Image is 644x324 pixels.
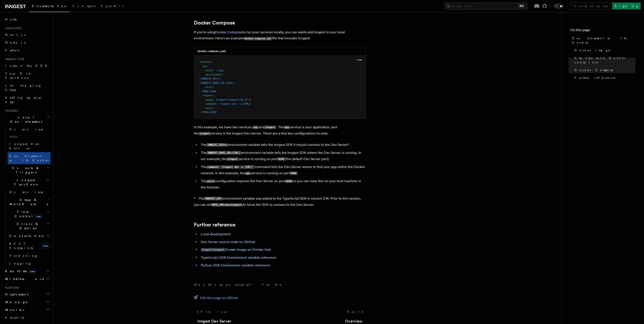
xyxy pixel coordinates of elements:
[244,37,272,40] code: docker-compose.yml
[9,242,33,250] span: REST Endpoints
[9,142,46,150] span: Inngest Dev Server
[199,150,366,162] li: The environment variable tells the Inngest SDK where the Dev Server is running. In our example, t...
[3,292,28,296] span: Deployment
[201,240,255,244] a: Dev Server source code on GitHub
[3,46,51,54] a: Python
[3,178,46,186] span: Inngest Functions
[572,36,635,45] span: Development with Docker
[201,248,271,252] a: inngest/inngestDocker image on Docker Hub
[570,28,635,34] h4: On this page
[205,86,213,89] span: ports
[612,3,641,9] a: Sign Up
[98,1,126,12] a: AgentKit
[8,260,51,267] a: Logging
[575,48,611,52] span: Docker image
[264,125,276,129] code: inngest
[344,308,366,316] a: Next
[272,281,285,288] button: No
[575,56,635,64] span: Standalone Docker container
[8,198,48,206] span: Steps & Workflows
[3,70,51,82] a: Your first Functions
[5,84,42,92] span: Leveraging Steps
[200,295,238,301] span: Edit this page on GitHub
[259,281,272,288] button: Yes
[8,232,51,240] button: Cancellation
[222,73,223,76] span: :
[3,82,51,94] a: Leveraging Steps
[216,98,250,101] span: inngest/inngest:v0.27.0
[3,31,51,39] a: Next.js
[207,65,208,68] span: :
[285,179,293,183] code: 8288
[207,151,241,155] code: INNGEST_BASE_URL=[URL]
[194,283,254,287] p: Was this page helpful?
[8,252,51,260] a: Versioning
[201,77,220,80] span: INNGEST_DEV=1
[194,308,229,316] a: Previous
[227,157,239,161] code: inngest
[35,214,42,219] span: new
[213,69,214,72] span: :
[570,34,635,46] a: Development with Docker
[5,316,24,319] span: Security
[3,39,51,46] a: Node.js
[213,86,214,89] span: :
[3,94,51,106] a: Setting up your app
[194,222,235,228] a: Further reference
[8,234,45,238] span: Cancellation
[573,74,635,82] a: Further reference
[205,102,216,105] span: command
[3,15,51,23] a: Home
[199,90,201,93] span: -
[5,17,17,21] span: Home
[194,196,366,208] p: * - The environment variable was added to the TypeScript SDK in version 3.14. Prior to this versi...
[8,133,51,140] span: Guides
[194,20,235,26] a: Docker Compose
[101,4,124,8] span: AgentKit
[199,132,211,135] code: inngest
[219,102,252,105] span: 'inngest dev -u [URL]'
[205,107,213,110] span: ports
[216,102,217,105] span: :
[201,111,217,114] span: '8288:8288'
[202,65,207,68] span: app
[3,164,51,176] button: Events & Triggers
[445,3,527,9] button: Search...⌘K
[29,269,36,274] span: new
[32,4,67,8] span: Documentation
[3,300,28,304] span: Manage
[5,33,26,37] span: Next.js
[554,3,564,9] button: Toggle dark mode
[3,267,51,275] button: Realtimenew
[284,125,290,129] code: app
[3,314,51,321] a: Security
[3,277,44,281] span: Middleware
[70,1,98,12] a: Examples
[205,69,213,72] span: build
[194,29,366,41] p: If you're using to run your services locally, you can easily add Inngest to your local environmen...
[201,232,231,236] a: Local development
[278,157,285,161] code: 8288
[202,94,213,97] span: inngest
[3,176,51,188] button: Inngest Functions
[194,295,238,301] a: Edit this page on GitHub
[3,298,51,306] button: Manage
[9,154,50,162] span: Development with Docker
[354,57,364,63] button: Copy
[8,240,51,252] a: REST Endpointsnew
[211,60,213,63] span: :
[3,188,51,267] div: Inngest Functions
[3,306,51,314] button: Monitor
[575,76,616,80] span: Further reference
[201,81,234,84] span: INNGEST_BASE_URL=[URL]
[201,255,276,260] a: TypeScript SDK Environment variable reference
[73,4,96,8] span: Examples
[5,49,21,52] span: Python
[8,222,47,230] span: Errors & Retries
[211,203,243,207] code: NODE_ENV=development
[9,128,54,131] span: Overview
[573,54,635,66] a: Standalone Docker container
[8,125,51,133] a: Overview
[3,27,22,30] span: Quick start
[216,69,223,72] span: ./app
